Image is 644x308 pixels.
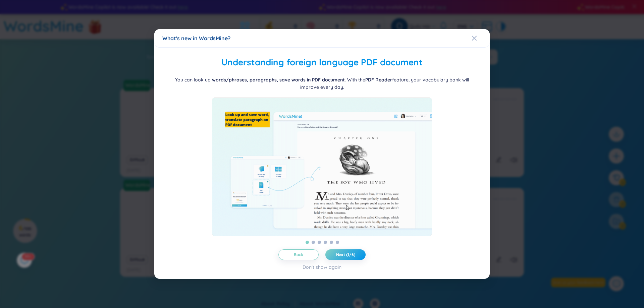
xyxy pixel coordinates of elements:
[330,241,333,244] button: 5
[325,249,366,260] button: Next (1/6)
[336,241,339,244] button: 6
[324,241,327,244] button: 4
[312,241,315,244] button: 2
[336,252,355,257] span: Next (1/6)
[175,77,469,90] span: You can look up . With the feature, your vocabulary bank will improve every day.
[162,56,482,69] h2: Understanding foreign language PDF document
[303,263,341,271] div: Don't show again
[472,29,490,47] button: Close
[294,252,304,257] span: Back
[365,77,392,83] b: PDF Reader
[212,77,345,83] b: words/phrases, paragraphs, save words in PDF document
[306,241,309,244] button: 1
[318,241,321,244] button: 3
[278,249,319,260] button: Back
[162,35,482,42] div: What's new in WordsMine?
